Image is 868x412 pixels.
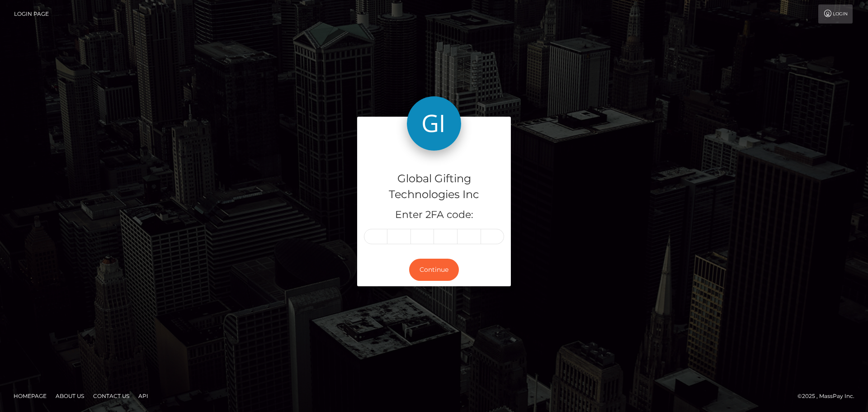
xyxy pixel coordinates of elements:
[407,96,461,151] img: Global Gifting Technologies Inc
[52,389,88,403] a: About Us
[818,5,853,24] a: Login
[409,259,459,281] button: Continue
[14,5,49,24] a: Login Page
[90,389,133,403] a: Contact Us
[364,171,504,203] h4: Global Gifting Technologies Inc
[10,389,50,403] a: Homepage
[797,391,861,401] div: © 2025 , MassPay Inc.
[364,208,504,222] h5: Enter 2FA code:
[135,389,152,403] a: API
